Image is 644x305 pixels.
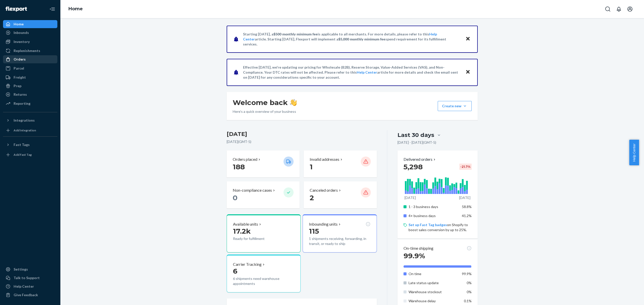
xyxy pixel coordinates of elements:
[409,222,472,232] p: on Shopify to boost sales conversion by up to 25%.
[14,118,35,123] div: Integrations
[14,92,27,97] div: Returns
[3,20,57,28] a: Home
[3,90,57,98] a: Returns
[3,151,57,159] a: Add Fast Tag
[227,214,301,252] button: Available units17.2kReady for fulfillment
[310,157,339,162] p: Invalid addresses
[409,213,458,218] p: 4+ business days
[629,140,639,165] button: Help Center
[357,70,377,74] a: Help Center
[14,152,32,157] div: Add Fast Tag
[404,251,425,260] span: 99.9%
[3,282,57,290] a: Help Center
[233,236,279,241] p: Ready for fulfillment
[304,150,377,177] button: Invalid addresses 1
[409,223,447,227] a: Set up Fast Tag badges
[465,69,471,76] button: Close
[464,299,472,303] span: 0.1%
[3,38,57,46] a: Inventory
[243,32,461,47] p: Starting [DATE], a is applicable to all merchants. For more details, please refer to this article...
[3,265,57,273] a: Settings
[405,195,416,200] p: [DATE]
[309,236,370,246] p: 1 shipments receiving, forwarding, in transit, or ready to ship
[409,280,458,285] p: Late status update
[14,48,40,53] div: Replenishments
[465,35,471,43] button: Close
[338,37,385,41] span: $5,000 monthly minimum fee
[467,290,472,294] span: 0%
[3,126,57,134] a: Add Integration
[3,73,57,81] a: Freight
[233,267,237,275] span: 6
[409,298,458,303] p: Warehouse delay
[462,272,472,276] span: 99.9%
[304,181,377,208] button: Canceled orders 2
[14,267,28,272] div: Settings
[233,276,294,286] p: 6 shipments need warehouse appointments
[233,157,257,162] p: Orders placed
[459,195,470,200] p: [DATE]
[404,157,436,162] button: Delivered orders
[273,32,318,36] span: $500 monthly minimum fee
[3,64,57,72] a: Parcel
[404,245,433,251] p: On-time shipping
[3,82,57,90] a: Prep
[310,163,313,171] span: 1
[14,128,36,132] div: Add Integration
[227,255,301,293] button: Carrier Tracking66 shipments need warehouse appointments
[409,289,458,294] p: Warehouse stockout
[409,271,458,276] p: On time
[309,227,319,235] span: 115
[14,75,26,80] div: Freight
[303,214,377,252] button: Inbounding units1151 shipments receiving, forwarding, in transit, or ready to ship
[3,291,57,299] button: Give Feedback
[467,281,472,285] span: 0%
[233,262,262,267] p: Carrier Tracking
[227,181,300,208] button: Non-compliance cases 0
[14,275,40,280] div: Talk to Support
[14,22,24,27] div: Home
[3,29,57,37] a: Inbounds
[3,47,57,55] a: Replenishments
[625,4,635,14] button: Open account menu
[3,141,57,149] button: Fast Tags
[47,4,57,14] button: Close Navigation
[233,109,297,114] p: Here’s a quick overview of your business
[310,187,338,193] p: Canceled orders
[3,99,57,108] a: Reporting
[3,116,57,124] button: Integrations
[462,205,472,209] span: 58.8%
[243,65,461,80] p: Effective [DATE], we're updating our pricing for Wholesale (B2B), Reserve Storage, Value-Added Se...
[14,83,21,88] div: Prep
[233,163,245,171] span: 188
[14,30,29,35] div: Inbounds
[14,284,34,289] div: Help Center
[227,139,377,144] p: [DATE] ( GMT-5 )
[397,131,434,139] div: Last 30 days
[3,55,57,63] a: Orders
[404,163,423,171] span: 5,298
[310,193,314,202] span: 2
[14,142,30,147] div: Fast Tags
[14,57,26,62] div: Orders
[233,193,237,202] span: 0
[233,187,272,193] p: Non-compliance cases
[68,6,83,12] a: Home
[233,221,258,227] p: Available units
[14,66,24,71] div: Parcel
[233,227,251,235] span: 17.2k
[614,4,624,14] button: Open notifications
[6,7,27,12] img: Flexport logo
[14,101,30,106] div: Reporting
[438,101,472,111] button: Create new
[459,164,472,170] div: -21.7 %
[290,99,297,106] img: hand-wave emoji
[397,140,436,145] p: [DATE] - [DATE] ( GMT-5 )
[227,130,377,138] h3: [DATE]
[14,39,30,44] div: Inventory
[14,292,38,297] div: Give Feedback
[64,2,87,16] ol: breadcrumbs
[603,4,613,14] button: Open Search Box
